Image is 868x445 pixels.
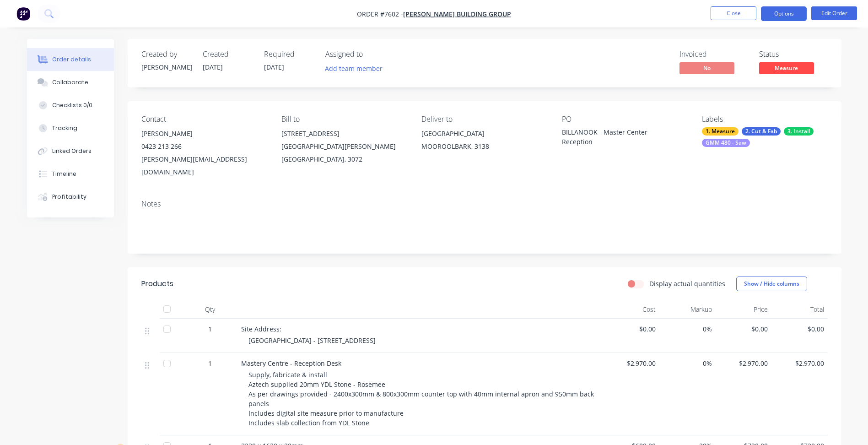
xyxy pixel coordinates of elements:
[281,115,407,124] div: Bill to
[421,140,547,153] div: MOOROOLBARK, 3138
[27,94,114,117] button: Checklists 0/0
[716,300,772,319] div: Price
[736,277,807,291] button: Show / Hide columns
[208,324,212,334] span: 1
[771,300,828,319] div: Total
[719,324,768,334] span: $0.00
[264,63,284,71] span: [DATE]
[663,358,712,368] span: 0%
[742,127,781,136] div: 2. Cut & Fab
[607,324,656,334] span: $0.00
[27,71,114,94] button: Collaborate
[52,101,92,109] div: Checklists 0/0
[403,10,511,18] a: [PERSON_NAME] Building Group
[281,127,407,166] div: [STREET_ADDRESS][GEOGRAPHIC_DATA][PERSON_NAME][GEOGRAPHIC_DATA], 3072
[320,62,387,75] button: Add team member
[183,300,237,319] div: Qty
[264,50,314,59] div: Required
[759,62,814,76] button: Measure
[325,62,388,75] button: Add team member
[52,124,77,132] div: Tracking
[241,325,281,333] span: Site Address:
[604,300,660,319] div: Cost
[27,117,114,140] button: Tracking
[241,359,341,368] span: Mastery Centre - Reception Desk
[141,140,267,153] div: 0423 213 266
[607,358,656,368] span: $2,970.00
[702,115,827,124] div: Labels
[27,140,114,163] button: Linked Orders
[248,336,376,345] span: [GEOGRAPHIC_DATA] - [STREET_ADDRESS]
[281,127,407,140] div: [STREET_ADDRESS]
[52,170,76,178] div: Timeline
[248,370,596,427] span: Supply, fabricate & install Aztech supplied 20mm YDL Stone - Rosemee As per drawings provided - 2...
[775,324,824,334] span: $0.00
[784,127,814,136] div: 3. Install
[702,127,739,136] div: 1. Measure
[659,300,716,319] div: Markup
[775,358,824,368] span: $2,970.00
[702,139,750,147] div: GMM 480 - Saw
[649,279,725,288] label: Display actual quantities
[27,185,114,208] button: Profitability
[203,50,253,59] div: Created
[719,358,768,368] span: $2,970.00
[281,140,407,166] div: [GEOGRAPHIC_DATA][PERSON_NAME][GEOGRAPHIC_DATA], 3072
[679,50,748,59] div: Invoiced
[811,6,857,20] button: Edit Order
[562,115,687,124] div: PO
[27,48,114,71] button: Order details
[141,153,267,179] div: [PERSON_NAME][EMAIL_ADDRESS][DOMAIN_NAME]
[141,127,267,179] div: [PERSON_NAME]0423 213 266[PERSON_NAME][EMAIL_ADDRESS][DOMAIN_NAME]
[203,63,223,71] span: [DATE]
[562,127,676,147] div: BILLANOOK - Master Center Reception
[208,358,212,368] span: 1
[761,6,807,21] button: Options
[141,127,267,140] div: [PERSON_NAME]
[357,10,403,18] span: Order #7602 -
[663,324,712,334] span: 0%
[52,147,92,155] div: Linked Orders
[421,115,547,124] div: Deliver to
[759,62,814,74] span: Measure
[52,193,86,201] div: Profitability
[27,163,114,185] button: Timeline
[141,50,192,59] div: Created by
[141,200,828,208] div: Notes
[141,115,267,124] div: Contact
[16,7,30,21] img: Factory
[421,127,547,140] div: [GEOGRAPHIC_DATA]
[759,50,828,59] div: Status
[711,6,756,20] button: Close
[421,127,547,157] div: [GEOGRAPHIC_DATA]MOOROOLBARK, 3138
[52,55,91,64] div: Order details
[141,62,192,72] div: [PERSON_NAME]
[679,62,734,74] span: No
[141,278,173,289] div: Products
[52,78,88,87] div: Collaborate
[325,50,417,59] div: Assigned to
